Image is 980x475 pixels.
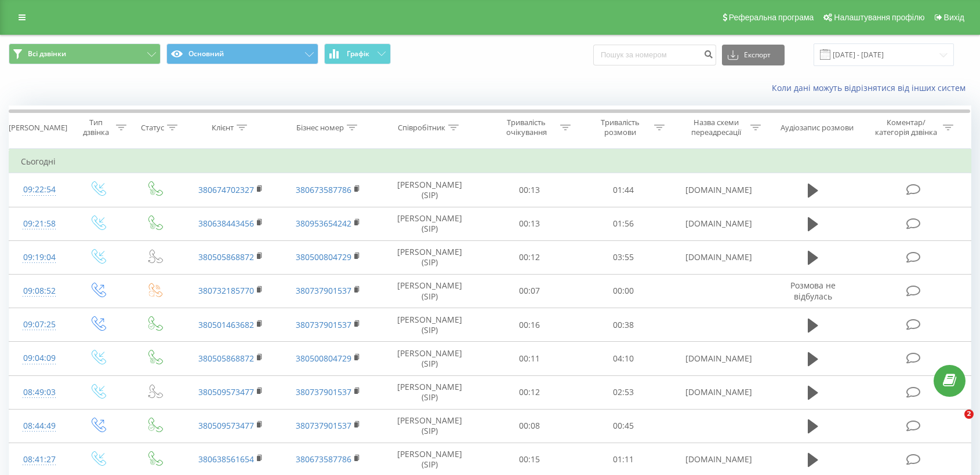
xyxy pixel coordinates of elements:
button: Основний [166,43,318,64]
td: [DOMAIN_NAME] [670,375,768,409]
td: 00:13 [482,173,576,207]
div: [PERSON_NAME] [9,123,67,133]
div: 08:41:27 [21,448,57,471]
td: [PERSON_NAME] (SIP) [377,274,482,308]
div: 09:21:58 [21,213,57,235]
div: Коментар/категорія дзвінка [872,118,940,137]
div: 08:49:03 [21,381,57,404]
td: [PERSON_NAME] (SIP) [377,409,482,443]
div: 09:22:54 [21,178,57,201]
td: [PERSON_NAME] (SIP) [377,308,482,342]
button: Експорт [722,45,785,65]
div: Бізнес номер [296,123,344,133]
td: 00:08 [482,409,576,443]
a: 380732185770 [198,285,254,296]
div: Назва схеми переадресації [685,118,747,137]
div: Тип дзвінка [79,118,113,137]
div: Статус [141,123,164,133]
a: 380737901537 [296,420,351,431]
td: [DOMAIN_NAME] [670,240,768,274]
td: 01:44 [576,173,670,207]
div: 09:07:25 [21,313,57,336]
a: 380674702327 [198,184,254,195]
div: 08:44:49 [21,415,57,437]
td: [PERSON_NAME] (SIP) [377,173,482,207]
td: [DOMAIN_NAME] [670,342,768,375]
td: 00:12 [482,375,576,409]
span: Реферальна програма [729,13,814,22]
a: 380638443456 [198,218,254,229]
td: [PERSON_NAME] (SIP) [377,342,482,375]
span: Налаштування профілю [834,13,924,22]
a: 380673587786 [296,184,351,195]
a: 380737901537 [296,285,351,296]
td: Сьогодні [9,150,971,173]
a: 380737901537 [296,386,351,397]
td: 00:00 [576,274,670,308]
a: 380509573477 [198,420,254,431]
span: 2 [964,410,974,419]
a: 380500804729 [296,353,351,364]
span: Всі дзвінки [28,49,66,59]
td: [PERSON_NAME] (SIP) [377,375,482,409]
td: 04:10 [576,342,670,375]
td: 00:11 [482,342,576,375]
td: [PERSON_NAME] (SIP) [377,240,482,274]
a: 380501463682 [198,319,254,330]
a: 380673587786 [296,454,351,465]
div: 09:04:09 [21,347,57,370]
td: 00:07 [482,274,576,308]
td: 00:12 [482,240,576,274]
a: Коли дані можуть відрізнятися вiд інших систем [772,82,971,93]
div: Клієнт [212,123,234,133]
iframe: Intercom live chat [941,410,968,437]
a: 380500804729 [296,251,351,262]
td: 03:55 [576,240,670,274]
td: 00:38 [576,308,670,342]
td: 00:13 [482,207,576,240]
input: Пошук за номером [593,45,716,65]
div: Співробітник [398,123,445,133]
span: Графік [347,50,369,58]
a: 380953654242 [296,218,351,229]
button: Графік [324,43,391,64]
td: 00:16 [482,308,576,342]
td: [DOMAIN_NAME] [670,207,768,240]
td: [DOMAIN_NAME] [670,173,768,207]
div: Тривалість очікування [495,118,557,137]
button: Всі дзвінки [9,43,161,64]
div: Тривалість розмови [589,118,651,137]
td: 02:53 [576,375,670,409]
a: 380737901537 [296,319,351,330]
td: 00:45 [576,409,670,443]
a: 380638561654 [198,454,254,465]
td: [PERSON_NAME] (SIP) [377,207,482,240]
div: 09:19:04 [21,246,57,269]
td: 01:56 [576,207,670,240]
a: 380505868872 [198,251,254,262]
span: Розмова не відбулась [790,280,836,301]
a: 380505868872 [198,353,254,364]
a: 380509573477 [198,386,254,397]
span: Вихід [944,13,964,22]
div: Аудіозапис розмови [781,123,854,133]
div: 09:08:52 [21,280,57,302]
